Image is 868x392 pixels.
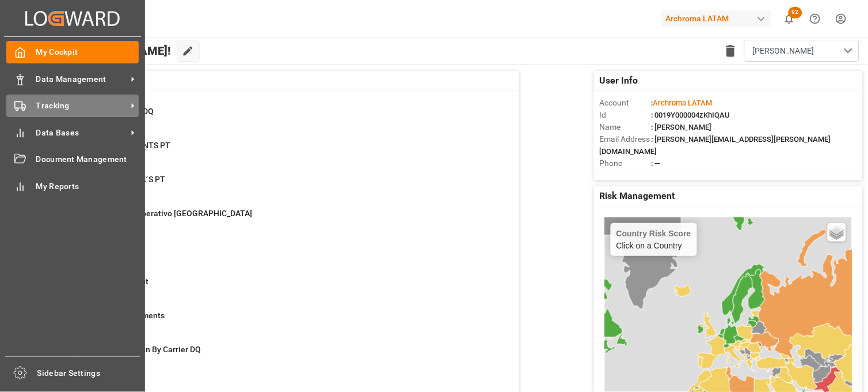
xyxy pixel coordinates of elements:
span: Id [600,109,652,121]
span: Email Address [600,133,652,145]
span: Risk Management [600,189,675,203]
span: Tracking [36,100,127,112]
span: : Shipper [652,171,680,180]
span: Account Type [600,169,652,182]
a: 236Seguimiento Operativo [GEOGRAPHIC_DATA]Container Schema [59,208,505,232]
a: Layers [828,223,846,242]
span: Document Management [36,153,139,165]
a: My Cockpit [6,41,139,63]
span: Data Management [36,73,127,85]
a: My Reports [6,175,139,197]
span: : 0019Y000004zKhIQAU [652,111,730,119]
h4: Country Risk Score [616,229,691,238]
button: Help Center [802,6,828,32]
a: 29CAMBIO DE ETA´S PTContainer Schema [59,174,505,198]
span: 92 [789,7,802,18]
span: Data Bases [36,127,127,139]
span: Name [600,121,652,133]
a: Document Management [6,148,139,171]
span: My Cockpit [36,46,139,58]
span: My Reports [36,180,139,193]
button: show 92 new notifications [776,6,802,32]
a: 144TransshipmentContainer Schema [59,242,505,266]
span: [PERSON_NAME] [753,45,814,57]
span: : [652,99,713,107]
span: : [PERSON_NAME] [652,123,712,131]
button: Archroma LATAM [661,7,776,29]
span: Seguimiento Operativo [GEOGRAPHIC_DATA] [87,209,252,218]
span: Sidebar Settings [37,367,140,379]
span: Hello [PERSON_NAME]! [47,40,171,62]
span: Account [600,97,652,109]
button: open menu [744,40,859,62]
a: 0Customer AvientContainer Schema [59,276,505,300]
span: : [PERSON_NAME][EMAIL_ADDRESS][PERSON_NAME][DOMAIN_NAME] [600,135,831,156]
a: 62Escalated ShipmentsContainer Schema [59,310,505,334]
span: User Info [600,74,638,88]
a: 52New Creations DQContainer Schema [59,105,505,130]
span: Phone [600,157,652,169]
a: 22TRANSSHIPMENTS PTContainer Schema [59,140,505,164]
span: Archroma LATAM [653,99,713,107]
a: 0Events Not Given By Carrier DQContainer Schema [59,344,505,368]
span: : — [652,159,661,168]
div: Click on a Country [616,229,691,250]
div: Archroma LATAM [661,10,772,27]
